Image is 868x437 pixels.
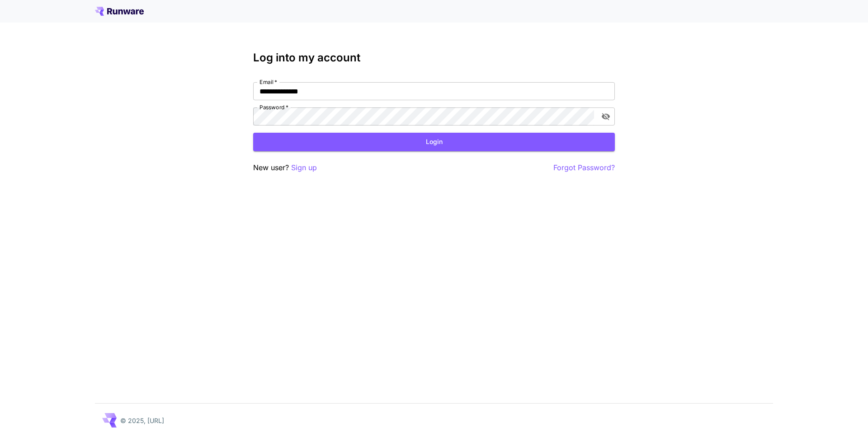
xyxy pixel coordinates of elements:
button: Login [253,133,615,151]
label: Password [259,103,288,111]
p: New user? [253,162,317,173]
button: Sign up [291,162,317,173]
button: Forgot Password? [553,162,615,173]
h3: Log into my account [253,51,615,64]
label: Email [259,78,277,86]
button: toggle password visibility [598,108,614,125]
p: © 2025, [URL] [120,416,164,425]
